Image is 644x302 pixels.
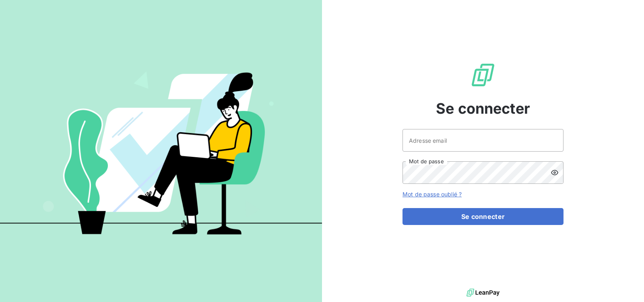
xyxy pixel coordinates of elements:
[466,287,500,299] img: logo
[402,208,563,225] button: Se connecter
[470,62,496,88] img: Logo LeanPay
[402,129,563,152] input: placeholder
[402,191,462,198] a: Mot de passe oublié ?
[436,98,530,119] span: Se connecter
